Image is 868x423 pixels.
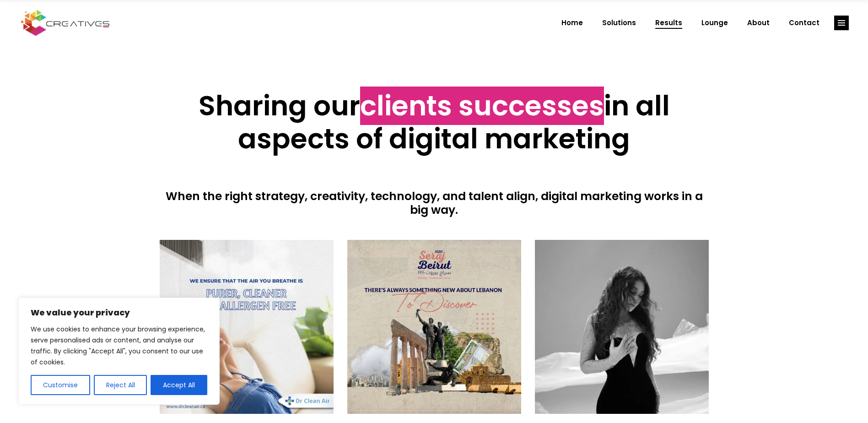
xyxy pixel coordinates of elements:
[602,11,636,35] span: Solutions
[160,240,334,414] img: Creatives | Results
[360,87,604,125] span: clients successes
[789,11,819,35] span: Contact
[31,375,90,395] button: Customise
[779,11,829,35] a: Contact
[535,240,709,414] img: Creatives | Results
[655,11,682,35] span: Results
[94,375,147,395] button: Reject All
[19,9,112,37] img: Creatives
[160,190,709,217] h4: When the right strategy, creativity, technology, and talent align, digital marketing works in a b...
[160,89,709,155] h2: Sharing our in all aspects of digital marketing
[561,11,583,35] span: Home
[347,240,521,414] img: Creatives | Results
[18,298,220,405] div: We value your privacy
[834,16,849,30] a: link
[552,11,593,35] a: Home
[31,324,207,368] p: We use cookies to enhance your browsing experience, serve personalised ads or content, and analys...
[701,11,728,35] span: Lounge
[31,307,207,318] p: We value your privacy
[692,11,738,35] a: Lounge
[738,11,779,35] a: About
[646,11,692,35] a: Results
[747,11,770,35] span: About
[151,375,207,395] button: Accept All
[593,11,646,35] a: Solutions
